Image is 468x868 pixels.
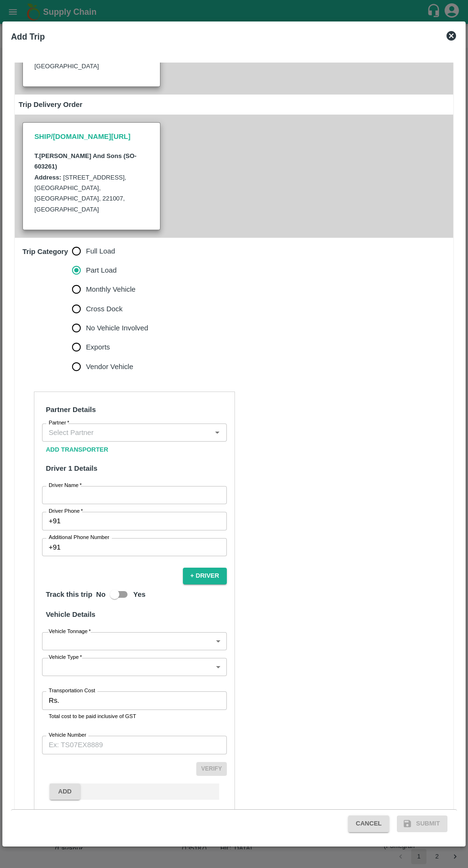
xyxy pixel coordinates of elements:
b: T.[PERSON_NAME] And Sons (SO-603261) [34,152,137,170]
button: Add [50,783,80,800]
label: Driver Phone [49,508,83,515]
input: Select Partner [45,426,208,439]
span: Full Load [86,246,115,256]
strong: Vehicle Details [46,611,96,618]
strong: Trip Delivery Order [19,101,83,108]
label: [PERSON_NAME], [GEOGRAPHIC_DATA], [GEOGRAPHIC_DATA], [GEOGRAPHIC_DATA] [34,31,116,70]
span: Part Load [86,265,117,275]
b: Yes [133,591,146,598]
label: Vehicle Tonnage [49,628,91,635]
button: Add Transporter [42,442,112,458]
input: Ex: TS07EX8889 [42,736,227,754]
p: +91 [49,542,61,552]
label: Partner [49,419,69,427]
p: +91 [49,516,61,526]
strong: Driver 1 Details [46,465,97,472]
h6: Trip Category [19,242,72,376]
button: Open [211,426,223,439]
span: No Vehicle Involved [86,323,148,333]
span: Vendor Vehicle [86,361,133,372]
button: + Driver [183,568,227,584]
label: Driver Name [49,482,82,489]
button: Cancel [348,815,389,832]
span: Exports [86,342,110,352]
p: Rs. [49,695,59,706]
div: trip_category [72,242,156,376]
p: Total cost to be paid inclusive of GST [49,712,220,720]
h3: SHIP/[DOMAIN_NAME][URL] [34,130,149,143]
label: Vehicle Number [49,731,86,739]
span: Cross Dock [86,304,123,314]
label: Additional Phone Number [49,534,109,541]
span: Monthly Vehicle [86,284,136,295]
label: Transportation Cost [49,687,95,695]
label: Vehicle Type [49,654,82,661]
label: [STREET_ADDRESS], [GEOGRAPHIC_DATA], [GEOGRAPHIC_DATA], 221007, [GEOGRAPHIC_DATA] [34,174,127,213]
label: Address: [34,174,61,181]
p: No [96,589,106,600]
b: Add Trip [11,32,45,42]
strong: Partner Details [46,406,96,413]
h6: Track this trip [42,584,96,604]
